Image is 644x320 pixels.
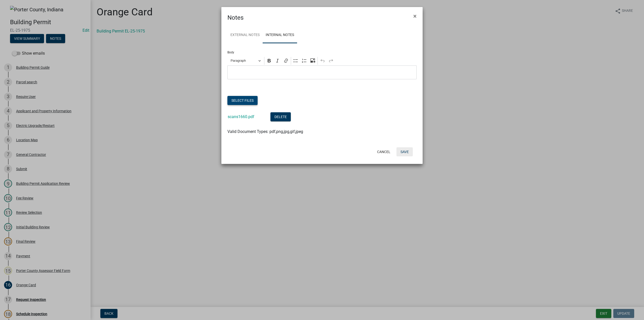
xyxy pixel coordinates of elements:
button: Close [409,9,421,23]
a: scans1660.pdf [228,114,254,119]
span: Paragraph [231,58,257,64]
a: External Notes [227,27,263,43]
div: Editor editing area: main. Press Alt+0 for help. [227,65,417,79]
span: Valid Document Types: pdf,png,jpg,gif,jpeg [227,129,303,134]
a: Internal Notes [263,27,297,43]
div: Editor toolbar [227,56,417,65]
h4: Notes [227,13,244,22]
wm-modal-confirm: Delete Document [270,115,291,120]
label: Body [227,51,234,54]
button: Select files [227,96,258,105]
span: × [413,13,417,20]
button: Save [396,147,413,156]
button: Cancel [373,147,394,156]
button: Delete [270,112,291,121]
button: Paragraph, Heading [228,57,263,65]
